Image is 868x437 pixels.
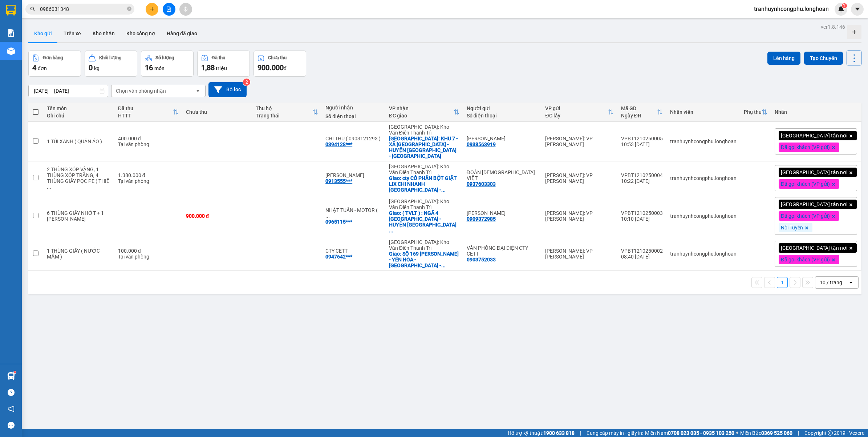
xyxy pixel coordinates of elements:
[467,136,538,141] div: HUỲNH TRỌNG ÁI
[116,87,166,95] div: Chọn văn phòng nhận
[201,63,215,72] span: 1,88
[99,55,121,60] div: Khối lượng
[389,113,454,119] div: ĐC giao
[118,136,179,141] div: 400.000 đ
[284,65,287,71] span: đ
[821,23,845,31] div: ver 1.8.146
[141,51,194,77] button: Số lượng16món
[114,103,182,122] th: Toggle SortBy
[47,184,51,190] span: ...
[736,432,738,434] span: ⚪️
[7,47,15,55] img: warehouse-icon
[43,55,63,60] div: Đơn hàng
[740,429,792,437] span: Miền Bắc
[621,136,663,141] div: VPBT1210250005
[257,63,284,72] span: 900.000
[621,248,663,254] div: VPBT1210250002
[150,7,155,12] span: plus
[6,5,16,16] img: logo-vxr
[183,7,188,12] span: aim
[118,105,173,111] div: Đã thu
[545,105,608,111] div: VP gửi
[542,103,617,122] th: Toggle SortBy
[325,213,330,219] span: ...
[8,422,15,429] span: message
[89,63,93,72] span: 0
[47,210,111,222] div: 6 THÙNG GIẤY NHỚT + 1 THÙNG BIA
[121,25,161,42] button: Kho công nợ
[843,3,845,8] span: 1
[467,169,538,181] div: ĐOÀN HỒNG VIỆT
[47,167,111,190] div: 2 THÙNG XỐP VÀNG, 1 THÙNG XỐP TRẮNG, 4 THÙNG GIẤY PỌC PE ( THIẾT BỊ ÂM THANH )
[389,239,459,251] div: [GEOGRAPHIC_DATA]: Kho Văn Điển Thanh Trì
[118,141,179,147] div: Tại văn phòng
[186,109,248,115] div: Chưa thu
[389,210,459,233] div: Giao: ( TVLT ) : NGÃ 4 TÂN QUANG - HUYỆN BẮC QUANG - HÀ GIANG/GIAO TRÊN QL2
[781,245,847,251] span: [GEOGRAPHIC_DATA] tận nơi
[94,65,100,71] span: kg
[389,175,459,193] div: Giao: cty CỔ PHẦN BỘT GIẶT LIX CHI NHANH BẮC NINH - LÔ II 1.1 - KCN QUẾ VÕ 2 - F.ĐÀO VIÊN - BẮC NINH
[243,79,250,86] sup: 2
[47,248,111,260] div: 1 THÙNG GIẤY ( NƯỚC MẮM )
[838,6,844,12] img: icon-new-feature
[467,105,538,111] div: Người gửi
[166,7,171,12] span: file-add
[777,277,788,288] button: 1
[208,82,247,97] button: Bộ lọc
[621,105,657,111] div: Mã GD
[467,113,538,119] div: Số điện thoại
[798,429,799,437] span: |
[47,113,111,119] div: Ghi chú
[127,6,131,13] span: close-circle
[543,430,575,436] strong: 1900 633 818
[545,210,613,222] div: [PERSON_NAME]: VP [PERSON_NAME]
[670,251,737,257] div: tranhuynhcongphu.longhoan
[744,109,762,115] div: Phụ thu
[645,429,734,437] span: Miền Nam
[32,63,36,72] span: 4
[781,256,830,263] span: Đã gọi khách (VP gửi)
[467,210,538,216] div: ANH TUẤN
[146,3,158,16] button: plus
[621,178,663,184] div: 10:22 [DATE]
[748,4,835,13] span: tranhuynhcongphu.longhoan
[216,65,227,71] span: triệu
[621,216,663,222] div: 10:10 [DATE]
[28,51,81,77] button: Đơn hàng4đơn
[820,279,842,286] div: 10 / trang
[155,55,174,60] div: Số lượng
[14,371,16,373] sup: 1
[30,7,35,12] span: search
[467,181,496,187] div: 0937603303
[268,55,287,60] div: Chưa thu
[212,55,225,60] div: Đã thu
[163,3,175,16] button: file-add
[670,175,737,181] div: tranhuynhcongphu.longhoan
[781,224,803,231] span: Nối Tuyến
[508,429,575,437] span: Hỗ trợ kỹ thuật:
[804,52,843,65] button: Tạo Chuyến
[781,201,847,208] span: [GEOGRAPHIC_DATA] tận nơi
[848,280,854,285] svg: open
[179,3,192,16] button: aim
[253,51,306,77] button: Chưa thu900.000đ
[828,430,833,436] span: copyright
[118,248,179,254] div: 100.000 đ
[7,372,15,380] img: warehouse-icon
[8,405,15,412] span: notification
[40,5,126,13] input: Tìm tên, số ĐT hoặc mã đơn
[767,52,800,65] button: Lên hàng
[545,248,613,260] div: [PERSON_NAME]: VP [PERSON_NAME]
[325,248,382,254] div: CTY CETT
[389,199,459,210] div: [GEOGRAPHIC_DATA]: Kho Văn Điển Thanh Trì
[441,262,446,268] span: ...
[325,136,382,141] div: CHỊ THU ( 0903121293 )
[58,25,87,42] button: Trên xe
[441,187,446,193] span: ...
[325,105,382,111] div: Người nhận
[385,103,463,122] th: Toggle SortBy
[670,139,737,144] div: tranhuynhcongphu.longhoan
[467,245,538,257] div: VĂN PHÒNG ĐẠI DIỆN CTY CETT
[389,136,459,159] div: Giao: KHU 7 - XÃ TỨ HIỆP - HUYỆN HẠ HÒA - PHÚ THỌ
[467,216,496,222] div: 0909372985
